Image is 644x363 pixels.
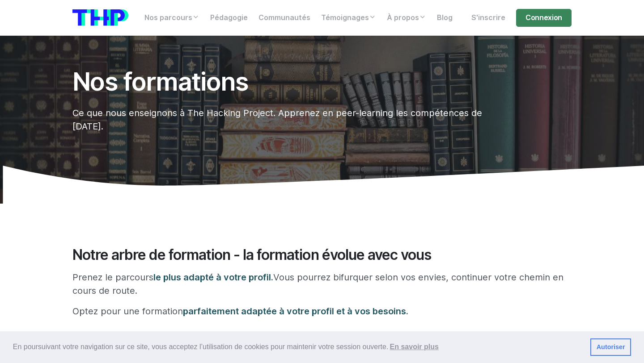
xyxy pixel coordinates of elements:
[432,9,458,27] a: Blog
[13,340,583,354] span: En poursuivant votre navigation sur ce site, vous acceptez l’utilisation de cookies pour mainteni...
[466,9,511,27] a: S'inscrire
[153,272,273,283] span: le plus adapté à votre profil.
[253,9,316,27] a: Communautés
[316,9,381,27] a: Témoignages
[72,9,128,26] img: logo
[72,246,572,263] h2: Notre arbre de formation - la formation évolue avec vous
[388,340,440,354] a: learn more about cookies
[183,306,408,317] span: parfaitement adaptée à votre profil et à vos besoins.
[139,9,205,27] a: Nos parcours
[205,9,253,27] a: Pédagogie
[590,338,631,356] a: dismiss cookie message
[72,68,487,96] h1: Nos formations
[381,9,432,27] a: À propos
[72,305,572,318] p: Optez pour une formation
[72,106,487,133] p: Ce que nous enseignons à The Hacking Project. Apprenez en peer-learning les compétences de [DATE].
[72,271,572,297] p: Prenez le parcours Vous pourrez bifurquer selon vos envies, continuer votre chemin en cours de ro...
[516,9,572,27] a: Connexion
